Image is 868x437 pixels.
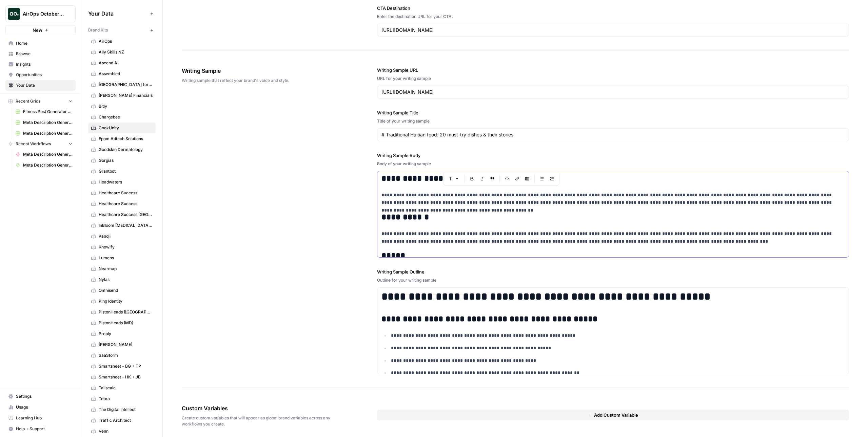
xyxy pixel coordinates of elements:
[99,342,153,348] span: [PERSON_NAME]
[88,198,156,209] a: Healthcare Success
[99,157,153,163] span: Gorgias
[23,130,73,136] span: Meta Description Generator ( [PERSON_NAME] ) Grid
[99,266,153,272] span: Nearmap
[99,363,153,369] span: Smartsheet - BG + TP
[33,27,42,34] span: New
[381,131,845,138] input: Game Day Gear Guide
[88,361,156,372] a: Smartsheet - BG + TP
[88,372,156,383] a: Smartsheet - HK + JB
[99,352,153,358] span: SaaStorm
[88,112,156,123] a: Chargebee
[13,149,76,160] a: Meta Description Generator ([PERSON_NAME])
[377,5,849,12] label: CTA Destination
[99,331,153,337] span: Preply
[88,328,156,339] a: Preply
[16,82,73,88] span: Your Data
[99,147,153,153] span: Goodskin Dermatology
[5,413,76,423] a: Learning Hub
[16,393,73,399] span: Settings
[88,263,156,274] a: Nearmap
[88,318,156,328] a: PistonHeads (MD)
[88,144,156,155] a: Goodskin Dermatology
[88,393,156,404] a: Tebra
[16,40,73,46] span: Home
[23,10,64,17] span: AirOps October Cohort
[88,253,156,263] a: Lumens
[13,128,76,139] a: Meta Description Generator ( [PERSON_NAME] ) Grid
[16,404,73,410] span: Usage
[99,179,153,185] span: Headwaters
[88,274,156,285] a: Nylas
[99,255,153,261] span: Lumens
[377,161,849,167] div: Body of your writing sample
[5,96,76,106] button: Recent Grids
[182,415,339,427] span: Create custom variables that will appear as global brand variables across any workflows you create.
[13,106,76,117] a: Fitness Post Generator ([PERSON_NAME])
[99,190,153,196] span: Healthcare Success
[88,36,156,47] a: AirOps
[23,151,73,157] span: Meta Description Generator ([PERSON_NAME])
[99,244,153,250] span: Knowify
[99,298,153,304] span: Ping Identity
[99,396,153,402] span: Tebra
[88,68,156,79] a: Assembled
[99,277,153,283] span: Nylas
[88,220,156,231] a: InBloom [MEDICAL_DATA] Services
[377,75,849,82] div: URL for your writing sample
[182,78,339,84] span: Writing sample that reflect your brand's voice and style.
[5,5,76,22] button: Workspace: AirOps October Cohort
[99,60,153,66] span: Ascend AI
[381,27,845,34] input: www.sundaysoccer.com/gearup
[16,426,73,432] span: Help + Support
[16,72,73,78] span: Opportunities
[99,92,153,99] span: [PERSON_NAME] Financials
[88,231,156,242] a: Kandji
[377,152,849,159] label: Writing Sample Body
[16,141,51,147] span: Recent Workflows
[88,296,156,307] a: Ping Identity
[23,119,73,126] span: Meta Description Generator ( [PERSON_NAME] ) Grid (1)
[8,8,20,20] img: AirOps October Cohort Logo
[99,287,153,293] span: Omnisend
[5,48,76,59] a: Browse
[88,166,156,177] a: Grantbot
[16,98,40,104] span: Recent Grids
[99,309,153,315] span: PistonHeads ([GEOGRAPHIC_DATA])
[88,242,156,253] a: Knowify
[88,123,156,133] a: CookUnity
[5,391,76,402] a: Settings
[99,320,153,326] span: PistonHeads (MD)
[5,423,76,434] button: Help + Support
[88,58,156,68] a: Ascend AI
[99,428,153,434] span: Venn
[16,51,73,57] span: Browse
[99,385,153,391] span: Tailscale
[88,415,156,426] a: Traffic Architect
[377,268,849,275] label: Writing Sample Outline
[23,109,73,115] span: Fitness Post Generator ([PERSON_NAME])
[88,27,108,33] span: Brand Kits
[88,404,156,415] a: The Digital Intellect
[99,103,153,109] span: Bitly
[88,426,156,437] a: Venn
[5,139,76,149] button: Recent Workflows
[99,38,153,44] span: AirOps
[99,407,153,413] span: The Digital Intellect
[99,71,153,77] span: Assembled
[13,160,76,171] a: Meta Description Generator ([PERSON_NAME])
[88,339,156,350] a: [PERSON_NAME]
[99,233,153,239] span: Kandji
[88,101,156,112] a: Bitly
[13,117,76,128] a: Meta Description Generator ( [PERSON_NAME] ) Grid (1)
[88,79,156,90] a: [GEOGRAPHIC_DATA] for Recovery
[88,350,156,361] a: SaaStorm
[88,155,156,166] a: Gorgias
[5,402,76,413] a: Usage
[99,374,153,380] span: Smartsheet - HK + JB
[377,109,849,116] label: Writing Sample Title
[99,136,153,142] span: Epom Adtech Solutions
[88,177,156,188] a: Headwaters
[377,67,849,73] label: Writing Sample URL
[99,82,153,88] span: [GEOGRAPHIC_DATA] for Recovery
[99,168,153,174] span: Grantbot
